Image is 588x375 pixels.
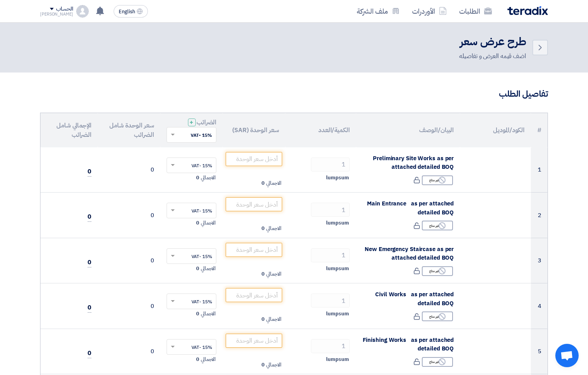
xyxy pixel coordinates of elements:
span: الاجمالي [266,270,281,278]
td: 0 [98,283,160,329]
input: RFQ_STEP1.ITEMS.2.AMOUNT_TITLE [311,203,350,217]
th: # [531,113,548,147]
h3: تفاصيل الطلب [40,88,548,100]
div: غير متاح [422,357,453,367]
div: [PERSON_NAME] [40,12,73,16]
span: lumpsum [326,310,349,318]
span: 0 [196,265,199,272]
td: 2 [531,193,548,238]
span: New Emergency Staircase as per attached detailed BOQ [365,245,454,262]
span: 0 [88,167,91,177]
span: lumpsum [326,174,349,182]
span: 0 [196,310,199,318]
span: الاجمالي [201,219,216,227]
ng-select: VAT [167,248,217,264]
span: lumpsum [326,265,349,272]
div: الحساب [56,6,73,12]
input: أدخل سعر الوحدة [226,152,282,166]
div: غير متاح [422,311,453,321]
td: 0 [98,238,160,283]
span: Civil Works as per attached detailed BOQ [375,290,454,308]
td: 0 [98,147,160,193]
span: Finishing Works as per attached detailed BOQ [363,336,454,353]
a: الأوردرات [406,2,453,20]
th: الإجمالي شامل الضرائب [40,113,98,147]
input: RFQ_STEP1.ITEMS.2.AMOUNT_TITLE [311,294,350,308]
div: غير متاح [422,175,453,185]
span: الاجمالي [266,315,281,323]
span: 0 [262,361,265,369]
input: RFQ_STEP1.ITEMS.2.AMOUNT_TITLE [311,339,350,353]
span: English [119,9,135,14]
th: سعر الوحدة شامل الضرائب [98,113,160,147]
span: lumpsum [326,219,349,227]
ng-select: VAT [167,339,217,355]
ng-select: VAT [167,157,217,173]
div: غير متاح [422,221,453,230]
th: الضرائب [160,113,223,147]
span: الاجمالي [201,310,216,318]
span: الاجمالي [201,356,216,363]
td: 5 [531,329,548,374]
input: أدخل سعر الوحدة [226,334,282,348]
h2: طرح عرض سعر [459,34,526,50]
a: الطلبات [453,2,498,20]
span: الاجمالي [201,265,216,272]
a: ملف الشركة [351,2,406,20]
a: دردشة مفتوحة [555,344,579,367]
div: غير متاح [422,266,453,276]
ng-select: VAT [167,294,217,309]
ng-select: VAT [167,203,217,218]
span: 0 [88,348,91,358]
span: 0 [262,179,265,187]
span: + [190,118,193,127]
th: سعر الوحدة (SAR) [223,113,285,147]
input: RFQ_STEP1.ITEMS.2.AMOUNT_TITLE [311,157,350,172]
td: 1 [531,147,548,193]
td: 0 [98,193,160,238]
img: Teradix logo [507,6,548,15]
span: 0 [262,315,265,323]
span: 0 [262,270,265,278]
input: أدخل سعر الوحدة [226,243,282,257]
td: 3 [531,238,548,283]
span: الاجمالي [266,225,281,232]
span: 0 [88,212,91,222]
span: 0 [262,225,265,232]
img: profile_test.png [76,5,89,18]
input: أدخل سعر الوحدة [226,197,282,211]
th: الكود/الموديل [460,113,531,147]
span: 0 [196,174,199,182]
div: اضف قيمه العرض و تفاصيله [459,51,526,61]
input: أدخل سعر الوحدة [226,288,282,302]
span: الاجمالي [266,179,281,187]
span: 0 [196,219,199,227]
span: Preliminary Site Works as per attached detailed BOQ [373,154,454,172]
span: الاجمالي [266,361,281,369]
span: lumpsum [326,356,349,363]
input: RFQ_STEP1.ITEMS.2.AMOUNT_TITLE [311,248,350,262]
span: 0 [196,356,199,363]
td: 0 [98,329,160,374]
span: 0 [88,303,91,313]
button: English [114,5,148,18]
td: 4 [531,283,548,329]
th: البيان/الوصف [356,113,460,147]
th: الكمية/العدد [285,113,356,147]
span: Main Entrance as per attached detailed BOQ [367,199,454,217]
span: 0 [88,258,91,267]
span: الاجمالي [201,174,216,182]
